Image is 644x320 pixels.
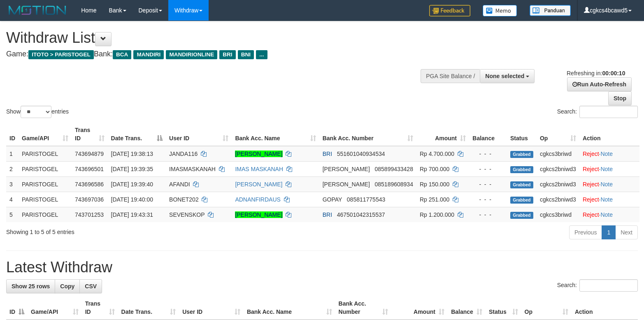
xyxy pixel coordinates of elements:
[600,196,613,203] a: Note
[600,181,613,188] a: Note
[111,181,153,188] span: [DATE] 19:39:40
[179,296,244,320] th: User ID: activate to sort column ascending
[113,50,131,59] span: BCA
[420,196,449,203] span: Rp 251.000
[6,296,28,320] th: ID: activate to sort column descending
[6,192,19,207] td: 4
[6,146,19,162] td: 1
[323,181,370,188] span: [PERSON_NAME]
[60,283,74,290] span: Copy
[133,50,164,59] span: MANDIRI
[238,50,254,59] span: BNI
[420,151,454,157] span: Rp 4.700.000
[75,181,104,188] span: 743696586
[323,151,332,157] span: BRI
[347,196,385,203] span: Copy 085811775543 to clipboard
[521,296,572,320] th: Op: activate to sort column ascending
[391,296,448,320] th: Amount: activate to sort column ascending
[75,211,104,218] span: 743701253
[608,91,632,105] a: Stop
[6,50,421,58] h4: Game: Bank:
[82,296,118,320] th: Trans ID: activate to sort column ascending
[579,279,638,292] input: Search:
[256,50,267,59] span: ...
[600,151,613,157] a: Note
[579,207,639,222] td: ·
[169,166,216,172] span: IMASMASKANAH
[483,5,517,16] img: Button%20Memo.svg
[323,166,370,172] span: [PERSON_NAME]
[600,166,613,172] a: Note
[429,5,470,16] img: Feedback.jpg
[19,207,72,222] td: PARISTOGEL
[6,106,69,118] label: Show entries
[600,211,613,218] a: Note
[244,296,335,320] th: Bank Acc. Name: activate to sort column ascending
[118,296,179,320] th: Date Trans.: activate to sort column ascending
[235,151,282,157] a: [PERSON_NAME]
[111,151,153,157] span: [DATE] 19:38:13
[537,207,579,222] td: cgkcs3briwd
[472,211,504,219] div: - - -
[530,5,571,16] img: panduan.png
[6,161,19,176] td: 2
[19,146,72,162] td: PARISTOGEL
[75,166,104,172] span: 743696501
[583,211,599,218] a: Reject
[19,123,72,146] th: Game/API: activate to sort column ascending
[602,225,616,239] a: 1
[420,166,449,172] span: Rp 700.000
[579,192,639,207] td: ·
[579,106,638,118] input: Search:
[421,69,480,83] div: PGA Site Balance /
[19,192,72,207] td: PARISTOGEL
[486,296,521,320] th: Status: activate to sort column ascending
[6,4,69,16] img: MOTION_logo.png
[557,106,638,118] label: Search:
[166,50,217,59] span: MANDIRIONLINE
[19,176,72,192] td: PARISTOGEL
[235,211,282,218] a: [PERSON_NAME]
[583,151,599,157] a: Reject
[6,259,638,276] h1: Latest Withdraw
[510,151,533,158] span: Grabbed
[111,166,153,172] span: [DATE] 19:39:35
[6,279,55,293] a: Show 25 rows
[579,146,639,162] td: ·
[169,211,205,218] span: SEVENSKOP
[12,283,50,290] span: Show 25 rows
[472,165,504,173] div: - - -
[420,181,449,188] span: Rp 150.000
[537,161,579,176] td: cgkcs2bniwd3
[579,176,639,192] td: ·
[602,70,625,77] strong: 00:00:10
[337,151,385,157] span: Copy 551601040934534 to clipboard
[232,123,319,146] th: Bank Acc. Name: activate to sort column ascending
[375,181,413,188] span: Copy 085189608934 to clipboard
[55,279,80,293] a: Copy
[219,50,235,59] span: BRI
[448,296,486,320] th: Balance: activate to sort column ascending
[507,123,537,146] th: Status
[6,176,19,192] td: 3
[572,296,638,320] th: Action
[472,195,504,204] div: - - -
[6,225,262,236] div: Showing 1 to 5 of 5 entries
[235,196,280,203] a: ADNANFIRDAUS
[569,225,602,239] a: Previous
[615,225,638,239] a: Next
[485,73,524,79] span: None selected
[583,181,599,188] a: Reject
[337,211,385,218] span: Copy 467501042315537 to clipboard
[85,283,97,290] span: CSV
[21,106,51,118] select: Showentries
[6,207,19,222] td: 5
[169,151,198,157] span: JANDA116
[579,161,639,176] td: ·
[323,211,332,218] span: BRI
[583,196,599,203] a: Reject
[108,123,166,146] th: Date Trans.: activate to sort column descending
[72,123,108,146] th: Trans ID: activate to sort column ascending
[28,50,94,59] span: ITOTO > PARISTOGEL
[537,123,579,146] th: Op: activate to sort column ascending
